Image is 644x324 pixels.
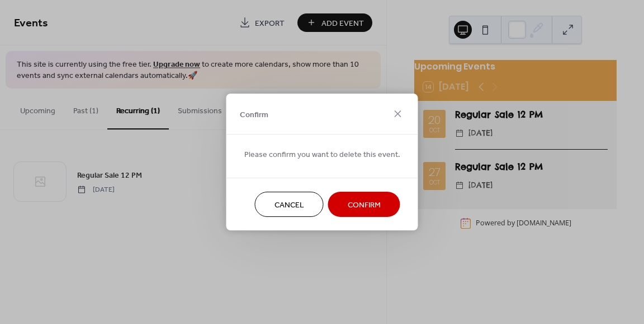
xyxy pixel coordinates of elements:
[328,192,400,217] button: Confirm
[274,200,304,211] span: Cancel
[244,149,400,161] span: Please confirm you want to delete this event.
[348,200,381,211] span: Confirm
[255,192,324,217] button: Cancel
[240,109,268,121] span: Confirm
